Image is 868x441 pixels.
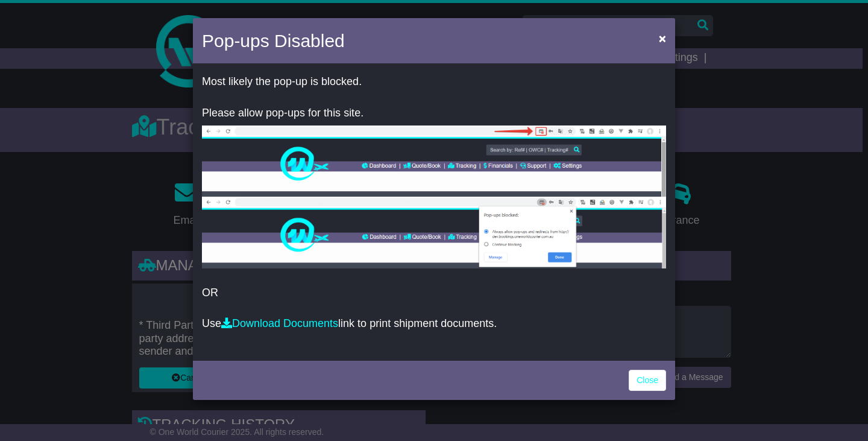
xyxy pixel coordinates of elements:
[202,75,666,89] p: Most likely the pop-up is blocked.
[202,107,666,120] p: Please allow pop-ups for this site.
[202,125,666,197] img: allow-popup-1.png
[202,197,666,268] img: allow-popup-2.png
[202,27,345,54] h4: Pop-ups Disabled
[202,317,666,331] p: Use link to print shipment documents.
[653,26,672,51] button: Close
[659,31,666,45] span: ×
[193,66,675,358] div: OR
[629,370,666,391] a: Close
[221,317,338,329] a: Download Documents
